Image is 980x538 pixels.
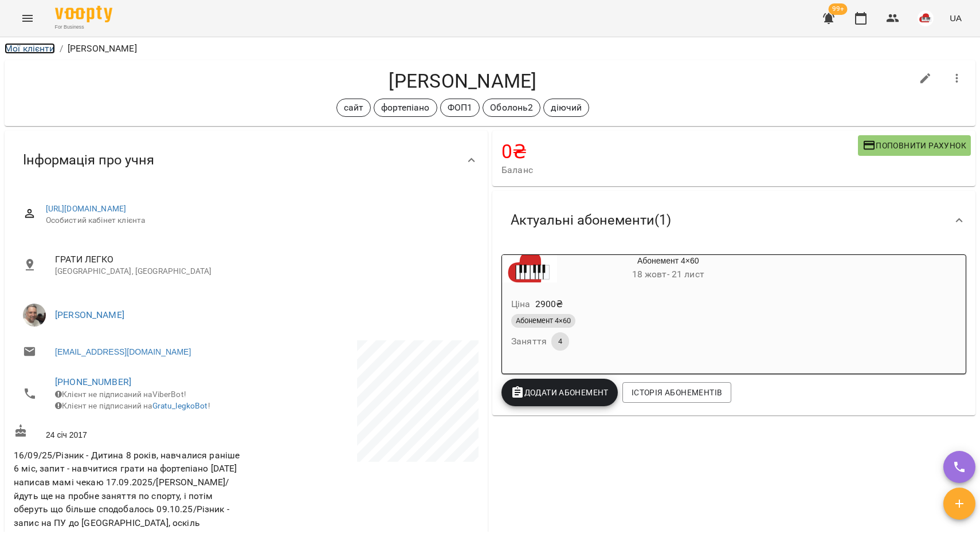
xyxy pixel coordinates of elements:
[55,23,112,31] span: For Business
[490,101,533,115] p: Оболонь2
[46,215,469,226] span: Особистий кабінет клієнта
[829,3,848,15] span: 99+
[858,135,971,156] button: Поповнити рахунок
[381,101,429,115] p: фортепіано
[501,379,618,406] button: Додати Абонемент
[11,422,246,443] div: 24 січ 2017
[511,333,547,349] h6: Заняття
[511,386,609,399] span: Додати Абонемент
[14,5,41,32] button: Menu
[5,43,55,54] a: Мої клієнти
[374,99,437,117] div: фортепіано
[632,386,722,399] span: Історія абонементів
[5,42,975,56] nav: breadcrumb
[557,255,779,282] div: Абонемент 4×60
[945,7,966,29] button: UA
[55,346,191,358] a: [EMAIL_ADDRESS][DOMAIN_NAME]
[543,99,589,117] div: діючий
[950,12,962,24] span: UA
[535,297,563,311] p: 2900 ₴
[863,139,966,152] span: Поповнити рахунок
[23,151,154,169] span: Інформація про учня
[511,316,575,326] span: Абонемент 4×60
[68,42,137,56] p: [PERSON_NAME]
[501,140,858,163] h4: 0 ₴
[440,99,480,117] div: ФОП1
[448,101,473,115] p: ФОП1
[622,382,731,403] button: Історія абонементів
[551,336,569,347] span: 4
[55,390,186,399] span: Клієнт не підписаний на ViberBot!
[502,255,557,282] div: Абонемент 4×60
[632,269,704,280] span: 18 жовт - 21 лист
[55,6,112,22] img: Voopty Logo
[60,42,63,56] li: /
[511,211,671,229] span: Актуальні абонементи ( 1 )
[23,304,46,327] img: Юрій ГАЛІС
[492,191,975,250] div: Актуальні абонементи(1)
[55,309,124,320] a: [PERSON_NAME]
[46,204,127,213] a: [URL][DOMAIN_NAME]
[344,101,364,115] p: сайт
[55,401,210,410] span: Клієнт не підписаний на !
[483,99,540,117] div: Оболонь2
[55,266,469,277] p: [GEOGRAPHIC_DATA], [GEOGRAPHIC_DATA]
[55,253,469,266] span: ГРАТИ ЛЕГКО
[14,69,912,93] h4: [PERSON_NAME]
[55,376,131,387] a: [PHONE_NUMBER]
[501,163,858,177] span: Баланс
[918,10,934,26] img: 42377b0de29e0fb1f7aad4b12e1980f7.jpeg
[336,99,371,117] div: сайт
[152,401,208,410] a: Gratu_legkoBot
[5,131,488,190] div: Інформація про учня
[502,255,779,364] button: Абонемент 4×6018 жовт- 21 листЦіна2900₴Абонемент 4×60Заняття4
[511,296,531,312] h6: Ціна
[551,101,582,115] p: діючий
